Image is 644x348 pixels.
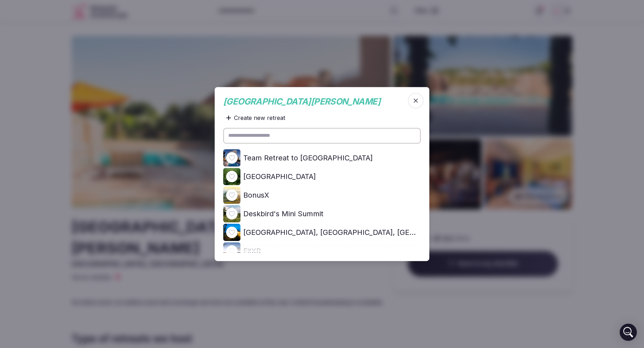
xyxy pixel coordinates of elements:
[223,111,288,125] div: Create new retreat
[223,187,240,204] img: Top retreat image for the retreat: BonusX
[223,149,240,166] img: Top retreat image for the retreat: Team Retreat to Las Vegas
[223,168,240,185] img: Top retreat image for the retreat: Turkey
[223,96,380,107] span: [GEOGRAPHIC_DATA][PERSON_NAME]
[243,227,418,237] h4: [GEOGRAPHIC_DATA], [GEOGRAPHIC_DATA], [GEOGRAPHIC_DATA] and [GEOGRAPHIC_DATA] for [PERSON_NAME]
[243,171,316,182] h4: [GEOGRAPHIC_DATA]
[243,190,269,200] h4: BonusX
[243,153,373,163] h4: Team Retreat to [GEOGRAPHIC_DATA]
[223,224,240,241] img: Top retreat image for the retreat: Costa Rica, Mexico, Bali and Italy for Josh Kramer
[223,205,240,222] img: Top retreat image for the retreat: Deskbird's Mini Summit
[243,209,323,219] h4: Deskbird's Mini Summit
